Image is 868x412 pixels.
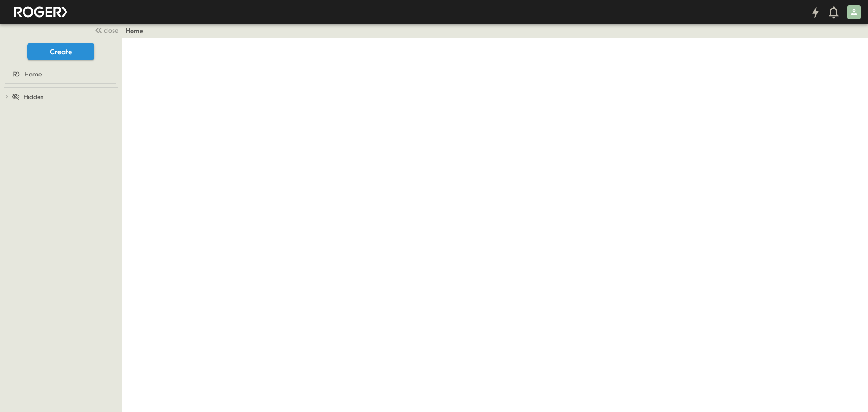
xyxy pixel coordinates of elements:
[126,26,143,35] a: Home
[126,26,149,35] nav: breadcrumbs
[24,70,42,79] span: Home
[104,26,118,35] span: close
[2,68,118,81] a: Home
[27,43,94,60] button: Create
[91,24,120,36] button: close
[24,92,44,101] span: Hidden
